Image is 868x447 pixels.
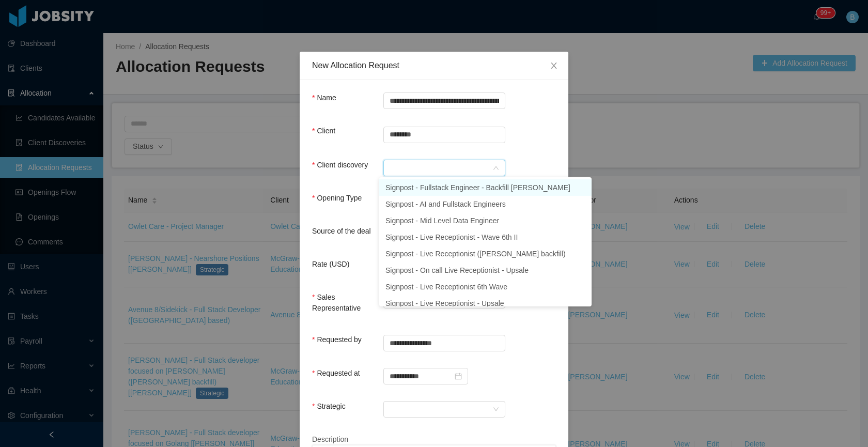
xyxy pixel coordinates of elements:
[383,93,505,109] input: Name
[455,373,462,380] i: icon: calendar
[312,60,556,71] div: New Allocation Request
[312,293,361,312] label: Sales Representative
[312,161,368,169] label: Client discovery
[312,335,362,344] label: Requested by
[312,194,362,202] label: Opening Type
[312,127,335,135] label: Client
[312,402,346,410] label: Strategic
[379,229,592,245] li: Signpost - Live Receptionist - Wave 6th II
[312,369,360,377] label: Requested at
[493,165,499,172] i: icon: down
[379,196,592,212] li: Signpost - AI and Fullstack Engineers
[379,262,592,279] li: Signpost - On call Live Receptionist - Upsale
[379,212,592,229] li: Signpost - Mid Level Data Engineer
[312,94,336,102] label: Name
[379,279,592,295] li: Signpost - Live Receptionist 6th Wave
[312,260,349,268] label: Rate (USD)
[379,245,592,262] li: Signpost - Live Receptionist ([PERSON_NAME] backfill)
[539,52,568,81] button: Close
[550,61,558,70] i: icon: close
[312,435,348,443] span: Description
[379,295,592,312] li: Signpost - Live Receptionist - Upsale
[379,179,592,196] li: Signpost - Fullstack Engineer - Backfill [PERSON_NAME]
[312,227,371,235] label: Source of the deal
[493,406,499,413] i: icon: down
